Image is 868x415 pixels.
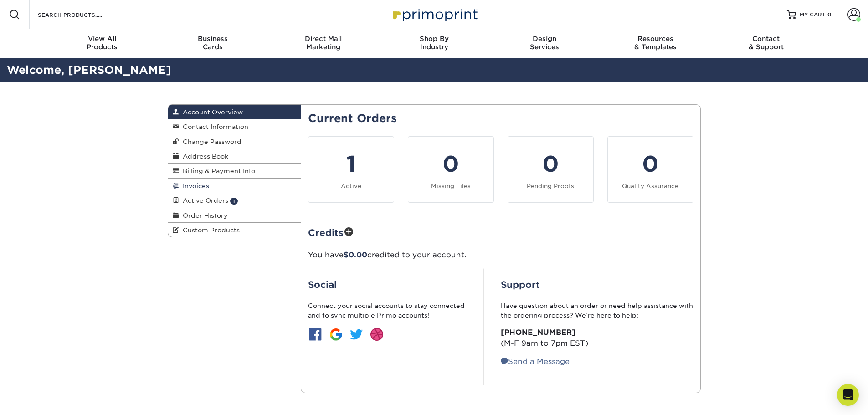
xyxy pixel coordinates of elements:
[800,11,826,19] span: MY CART
[168,179,301,193] a: Invoices
[179,153,228,160] span: Address Book
[501,327,693,349] p: (M-F 9am to 7pm EST)
[308,301,467,320] p: Connect your social accounts to stay connected and to sync multiple Primo accounts!
[379,29,489,58] a: Shop ByIndustry
[268,35,379,43] span: Direct Mail
[157,35,268,43] span: Business
[501,357,570,366] a: Send a Message
[711,29,822,58] a: Contact& Support
[408,136,494,203] a: 0 Missing Files
[308,112,693,125] h2: Current Orders
[157,29,268,58] a: BusinessCards
[489,35,600,43] span: Design
[308,250,693,261] p: You have credited to your account.
[308,136,394,203] a: 1 Active
[349,327,364,342] img: btn-twitter.jpg
[600,29,711,58] a: Resources& Templates
[501,328,575,337] strong: [PHONE_NUMBER]
[179,108,243,116] span: Account Overview
[179,197,228,204] span: Active Orders
[600,35,711,51] div: & Templates
[47,35,158,51] div: Products
[179,226,240,234] span: Custom Products
[168,164,301,178] a: Billing & Payment Info
[329,327,343,342] img: btn-google.jpg
[344,251,367,259] span: $0.00
[179,182,209,190] span: Invoices
[607,136,693,203] a: 0 Quality Assurance
[389,5,480,24] img: Primoprint
[308,279,467,290] h2: Social
[600,35,711,43] span: Resources
[168,119,301,134] a: Contact Information
[622,183,678,190] small: Quality Assurance
[501,301,693,320] p: Have question about an order or need help assistance with the ordering process? We’re here to help:
[489,35,600,51] div: Services
[711,35,822,43] span: Contact
[268,29,379,58] a: Direct MailMarketing
[179,167,255,174] span: Billing & Payment Info
[527,183,574,190] small: Pending Proofs
[157,35,268,51] div: Cards
[168,193,301,208] a: Active Orders 1
[501,279,693,290] h2: Support
[370,327,384,342] img: btn-dribbble.jpg
[268,35,379,51] div: Marketing
[489,29,600,58] a: DesignServices
[514,148,588,180] div: 0
[168,208,301,223] a: Order History
[314,148,388,180] div: 1
[711,35,822,51] div: & Support
[168,149,301,164] a: Address Book
[168,223,301,237] a: Custom Products
[47,35,158,43] span: View All
[308,327,323,342] img: btn-facebook.jpg
[47,29,158,58] a: View AllProducts
[179,138,241,145] span: Change Password
[308,225,693,239] h2: Credits
[179,123,248,130] span: Contact Information
[379,35,489,51] div: Industry
[168,105,301,119] a: Account Overview
[613,148,688,180] div: 0
[341,183,361,190] small: Active
[837,384,859,406] div: Open Intercom Messenger
[508,136,594,203] a: 0 Pending Proofs
[168,134,301,149] a: Change Password
[431,183,471,190] small: Missing Files
[179,212,228,219] span: Order History
[230,198,238,205] span: 1
[827,11,832,18] span: 0
[37,9,126,20] input: SEARCH PRODUCTS.....
[414,148,488,180] div: 0
[379,35,489,43] span: Shop By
